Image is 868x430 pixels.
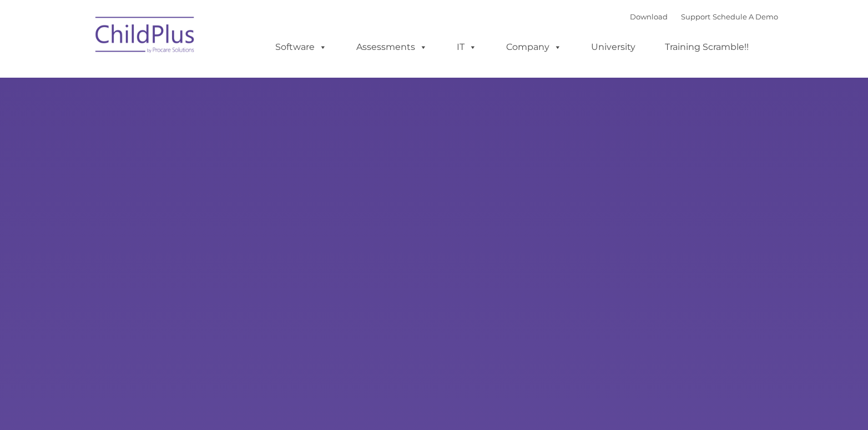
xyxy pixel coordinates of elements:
a: University [580,36,647,58]
a: Assessments [345,36,438,58]
font: | [630,12,778,21]
a: Download [630,12,668,21]
img: ChildPlus by Procare Solutions [90,9,201,64]
a: Company [495,36,573,58]
a: Schedule A Demo [713,12,778,21]
a: Training Scramble!! [654,36,760,58]
a: Software [264,36,338,58]
a: IT [446,36,488,58]
a: Support [681,12,710,21]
